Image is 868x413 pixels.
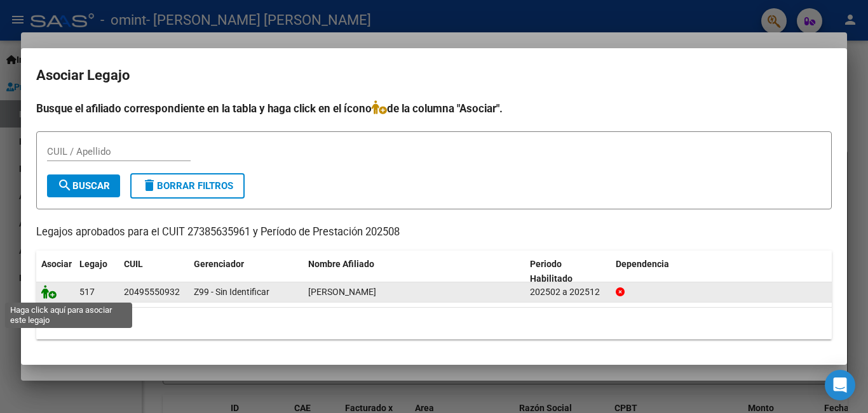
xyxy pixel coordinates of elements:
div: 202502 a 202512 [530,285,606,299]
span: 517 [79,287,95,297]
span: CUIL [124,259,143,269]
datatable-header-cell: Asociar [36,251,74,292]
span: Nombre Afiliado [308,259,374,269]
div: 20495550932 [124,285,180,299]
mat-icon: search [57,178,72,193]
datatable-header-cell: Periodo Habilitado [525,251,611,292]
span: LOPEZ BRUNO NAHUEL [308,287,376,297]
span: Borrar Filtros [142,180,233,192]
datatable-header-cell: Nombre Afiliado [303,251,525,292]
mat-icon: delete [142,178,157,193]
datatable-header-cell: Gerenciador [189,251,303,292]
h2: Asociar Legajo [36,63,832,88]
button: Buscar [47,174,120,197]
datatable-header-cell: Dependencia [611,251,832,292]
span: Z99 - Sin Identificar [194,287,269,297]
button: Borrar Filtros [130,173,245,199]
datatable-header-cell: CUIL [119,251,189,292]
div: Open Intercom Messenger [825,370,855,400]
span: Periodo Habilitado [530,259,573,284]
datatable-header-cell: Legajo [74,251,119,292]
span: Dependencia [616,259,669,269]
div: 1 registros [36,308,832,339]
p: Legajos aprobados para el CUIT 27385635961 y Período de Prestación 202508 [36,225,832,240]
span: Buscar [57,180,110,192]
span: Asociar [41,259,72,269]
span: Gerenciador [194,259,244,269]
h4: Busque el afiliado correspondiente en la tabla y haga click en el ícono de la columna "Asociar". [36,100,832,117]
span: Legajo [79,259,107,269]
